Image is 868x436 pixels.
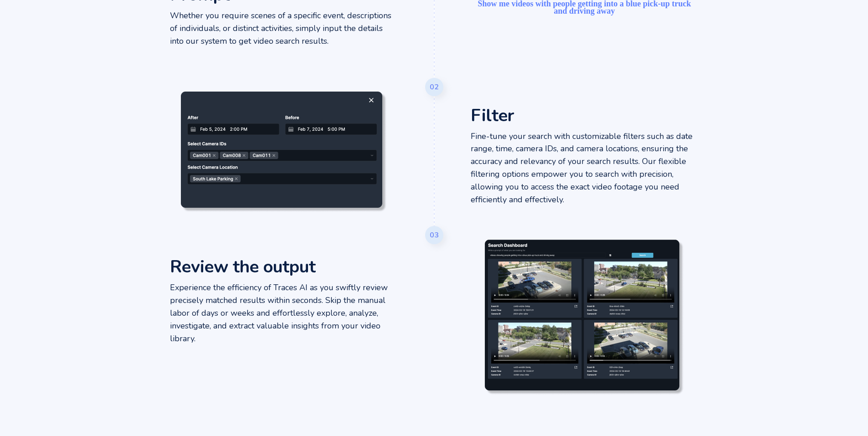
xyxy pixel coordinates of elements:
[430,82,439,92] div: 02
[170,10,398,48] p: Whether you require scenes of a specific event, descriptions of individuals, or distinct activiti...
[471,130,699,206] p: Fine-tune your search with customizable filters such as date range, time, camera IDs, and camera ...
[170,256,316,277] h3: Review the output
[181,92,387,212] img: Traces Video Understanding filter
[430,231,439,240] div: 03
[170,282,398,345] p: Experience the efficiency of Traces AI as you swiftly review precisely matched results within sec...
[471,105,514,126] h3: Filter
[485,240,684,395] img: Traces Video Understanding results screen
